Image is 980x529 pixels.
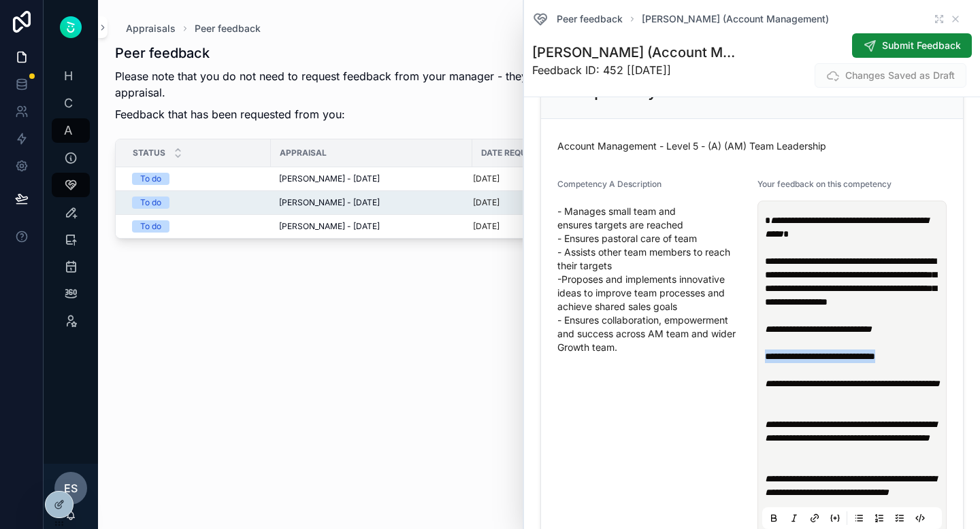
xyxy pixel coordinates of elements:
a: [DATE] [473,197,945,208]
span: - Manages small team and ensures targets are reached - Ensures pastoral care of team - Assists ot... [557,205,747,354]
span: ES [64,480,78,496]
a: H [52,64,90,88]
span: Competency A Description [557,179,661,189]
h1: Peer feedback [115,44,744,63]
span: A [61,124,75,137]
a: [DATE] [473,221,945,232]
span: [PERSON_NAME] - [DATE] [279,197,380,208]
div: To do [140,197,161,209]
div: To do [140,220,161,233]
a: A [52,118,90,143]
a: [PERSON_NAME] - [DATE] [279,221,464,232]
a: [DATE] [473,173,945,184]
a: Peer feedback [532,11,623,27]
a: [PERSON_NAME] - [DATE] [279,197,464,208]
a: [PERSON_NAME] (Account Management) [642,12,829,26]
span: C [61,97,75,110]
a: C [52,91,90,116]
span: Peer feedback [557,12,623,26]
div: To do [140,173,161,185]
a: To do [132,220,263,233]
p: [DATE] [473,173,500,184]
span: Your feedback on this competency [757,179,892,189]
p: Feedback that has been requested from you: [115,106,744,122]
a: Peer feedback [195,22,261,35]
a: [PERSON_NAME] - [DATE] [279,173,464,184]
img: App logo [60,16,82,38]
span: Status [133,148,165,158]
span: Appraisal [280,148,327,158]
p: [DATE] [473,197,500,208]
a: Appraisals [126,22,176,35]
div: scrollable content [44,54,98,351]
a: To do [132,197,263,209]
button: Submit Feedback [852,33,972,58]
span: H [61,69,75,83]
span: Submit Feedback [882,39,961,52]
p: [DATE] [473,221,500,232]
span: Date requested [481,148,553,158]
a: To do [132,173,263,185]
span: [PERSON_NAME] - [DATE] [279,221,380,232]
p: Please note that you do not need to request feedback from your manager - they will provide feedba... [115,68,744,101]
span: [PERSON_NAME] - [DATE] [279,173,380,184]
span: Account Management - Level 5 - (A) (AM) Team Leadership [557,139,826,153]
span: Feedback ID: 452 [[DATE]] [532,62,741,78]
h1: [PERSON_NAME] (Account Management) [532,43,741,62]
